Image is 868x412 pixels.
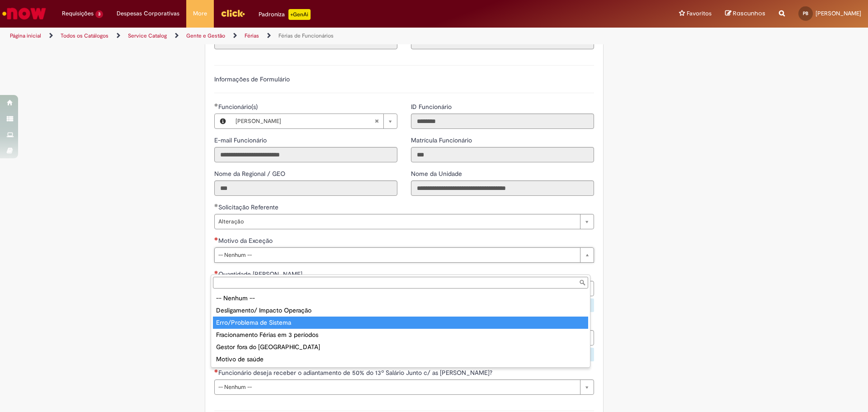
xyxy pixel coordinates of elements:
div: Fracionamento Férias em 3 períodos [213,329,588,341]
div: Desligamento/ Impacto Operação [213,304,588,317]
div: -- Nenhum -- [213,292,588,304]
div: Erro/Problema de Sistema [213,317,588,329]
div: Gestor fora do [GEOGRAPHIC_DATA] [213,341,588,353]
ul: Motivo da Exceção [211,290,590,367]
div: Motivo de saúde [213,353,588,365]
